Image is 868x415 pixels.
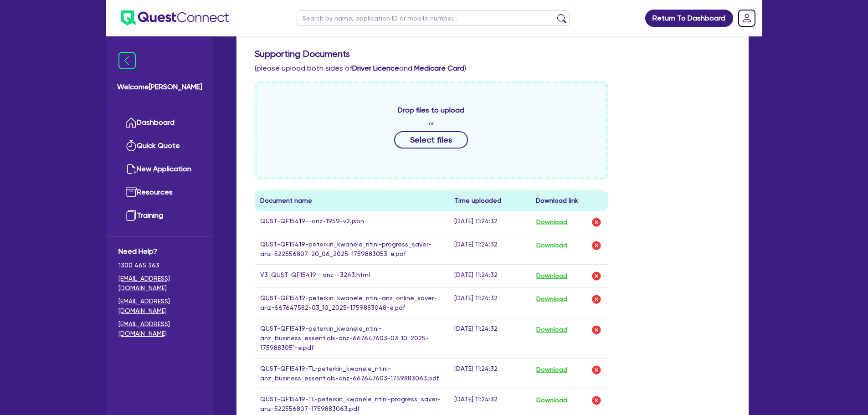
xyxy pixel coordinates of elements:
[126,164,137,174] img: new-application
[118,319,201,338] a: [EMAIL_ADDRESS][DOMAIN_NAME]
[255,48,730,59] h3: Supporting Documents
[255,318,449,358] td: QUST-QF15419-peterkin_kwanele_ntini-anz_business_essentials-anz-667647603-03_10_2025-1759883051-e...
[255,287,449,318] td: QUST-QF15419-peterkin_kwanele_ntini-anz_online_saver-anz-667647582-03_10_2025-1759883048-e.pdf
[118,246,201,257] span: Need Help?
[118,111,201,134] a: Dashboard
[126,210,137,221] img: training
[118,261,201,270] span: 1300 465 363
[255,358,449,389] td: QUST-QF15419-TL-peterkin_kwanele_ntini-anz_business_essentials-anz-667647603-1759883063.pdf
[536,216,568,228] button: Download
[449,234,530,264] td: [DATE] 11:24:32
[255,234,449,264] td: QUST-QF15419-peterkin_kwanele_ntini-progress_saver-anz-522556807-20_06_2025-1759883053-e.pdf
[394,131,468,149] button: Select files
[591,294,602,305] img: delete-icon
[297,10,570,26] input: Search by name, application ID or mobile number...
[536,364,568,376] button: Download
[645,10,733,27] a: Return To Dashboard
[352,64,399,72] b: Driver Licence
[126,187,137,198] img: resources
[118,52,136,69] img: icon-menu-close
[536,270,568,282] button: Download
[118,204,201,227] a: Training
[118,274,201,293] a: [EMAIL_ADDRESS][DOMAIN_NAME]
[255,264,449,287] td: V3-QUST-QF15419--anz--3243.html
[449,318,530,358] td: [DATE] 11:24:32
[735,6,759,30] a: Dropdown toggle
[414,64,464,72] b: Medicare Card
[449,264,530,287] td: [DATE] 11:24:32
[449,190,530,211] th: Time uploaded
[398,105,464,116] span: Drop files to upload
[255,211,449,234] td: QUST-QF15419--anz-1959-v2.json
[117,82,202,92] span: Welcome [PERSON_NAME]
[118,181,201,204] a: Resources
[121,10,229,26] img: quest-connect-logo-blue
[118,297,201,316] a: [EMAIL_ADDRESS][DOMAIN_NAME]
[591,271,602,282] img: delete-icon
[536,240,568,251] button: Download
[591,395,602,406] img: delete-icon
[591,240,602,251] img: delete-icon
[118,134,201,158] a: Quick Quote
[591,364,602,375] img: delete-icon
[530,190,608,211] th: Download link
[449,211,530,234] td: [DATE] 11:24:32
[255,190,449,211] th: Document name
[429,119,434,128] span: or
[449,358,530,389] td: [DATE] 11:24:32
[536,395,568,406] button: Download
[449,287,530,318] td: [DATE] 11:24:32
[536,293,568,305] button: Download
[126,140,137,151] img: quick-quote
[591,217,602,228] img: delete-icon
[536,324,568,336] button: Download
[591,324,602,335] img: delete-icon
[255,64,466,72] span: (please upload both sides of and )
[118,158,201,181] a: New Application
